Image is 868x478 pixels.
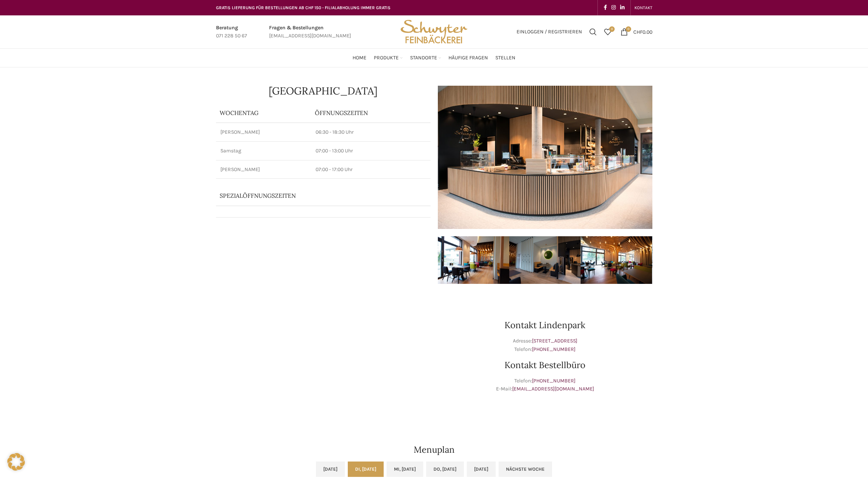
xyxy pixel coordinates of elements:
p: Spezialöffnungszeiten [220,192,406,200]
p: ÖFFNUNGSZEITEN [315,109,427,117]
span: Stellen [495,55,515,62]
a: 0 CHF0.00 [617,25,656,39]
div: Secondary navigation [631,0,656,15]
img: 006-e1571983941404 [581,236,652,284]
a: Infobox link [269,24,351,40]
p: [PERSON_NAME] [220,129,307,136]
a: [DATE] [316,462,345,477]
a: Linkedin social link [618,3,627,13]
p: 07:00 - 13:00 Uhr [316,147,426,155]
a: Suchen [586,25,600,39]
a: [EMAIL_ADDRESS][DOMAIN_NAME] [512,386,594,392]
h1: [GEOGRAPHIC_DATA] [216,86,431,96]
a: Facebook social link [601,3,609,13]
div: Meine Wunschliste [600,25,615,39]
span: Home [353,55,366,62]
span: 0 [626,26,631,32]
img: 003-e1571984124433 [438,236,509,284]
p: Adresse: Telefon: [438,337,652,353]
a: Site logo [398,28,470,34]
img: Bäckerei Schwyter [398,15,470,48]
span: Einloggen / Registrieren [517,29,582,34]
p: 07:00 - 17:00 Uhr [316,166,426,173]
h2: Kontakt Lindenpark [438,321,652,330]
p: [PERSON_NAME] [220,166,307,173]
a: Häufige Fragen [448,51,488,65]
span: CHF [633,29,642,35]
a: [PHONE_NUMBER] [532,346,575,352]
p: Samstag [220,147,307,155]
a: Home [353,51,366,65]
iframe: bäckerei schwyter lindenstrasse [216,303,431,412]
img: 016-e1571924866289 [652,236,723,284]
a: 0 [600,25,615,39]
p: Wochentag [220,109,308,117]
a: Stellen [495,51,515,65]
a: Instagram social link [609,3,618,13]
a: KONTAKT [634,0,652,15]
a: Di, [DATE] [348,462,384,477]
div: Main navigation [212,51,656,65]
a: Do, [DATE] [426,462,464,477]
a: [PHONE_NUMBER] [532,378,575,384]
h2: Kontakt Bestellbüro [438,361,652,370]
span: Standorte [410,55,437,62]
a: Mi, [DATE] [387,462,423,477]
h2: Menuplan [216,445,652,454]
p: Telefon: E-Mail: [438,377,652,393]
span: KONTAKT [634,5,652,10]
a: Nächste Woche [499,462,552,477]
a: [DATE] [467,462,496,477]
img: 002-1-e1571984059720 [509,236,581,284]
a: Einloggen / Registrieren [513,25,586,39]
p: 06:30 - 18:30 Uhr [316,129,426,136]
span: GRATIS LIEFERUNG FÜR BESTELLUNGEN AB CHF 150 - FILIALABHOLUNG IMMER GRATIS [216,5,391,10]
span: Häufige Fragen [448,55,488,62]
a: [STREET_ADDRESS] [532,338,577,344]
a: Infobox link [216,24,247,40]
bdi: 0.00 [633,29,652,35]
a: Produkte [374,51,403,65]
a: Standorte [410,51,441,65]
span: Produkte [374,55,399,62]
span: 0 [609,26,615,32]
